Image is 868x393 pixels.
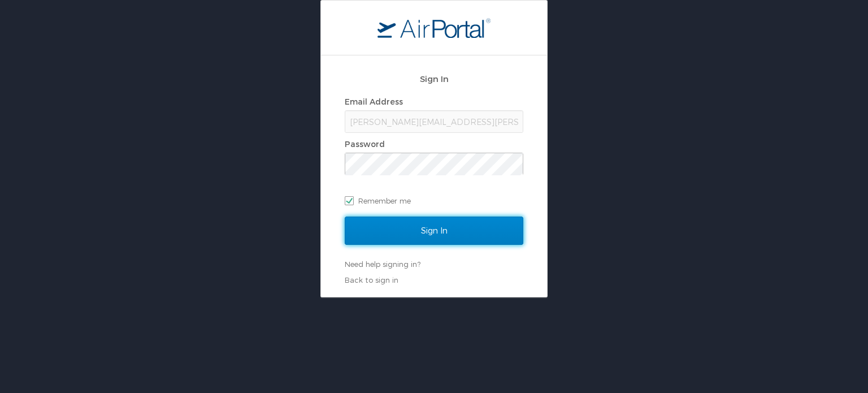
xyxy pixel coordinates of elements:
a: Need help signing in? [345,260,420,269]
label: Password [345,139,385,149]
img: logo [377,18,491,38]
label: Email Address [345,97,403,106]
input: Sign In [345,217,523,245]
label: Remember me [345,192,523,209]
h2: Sign In [345,72,523,85]
a: Back to sign in [345,275,398,284]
